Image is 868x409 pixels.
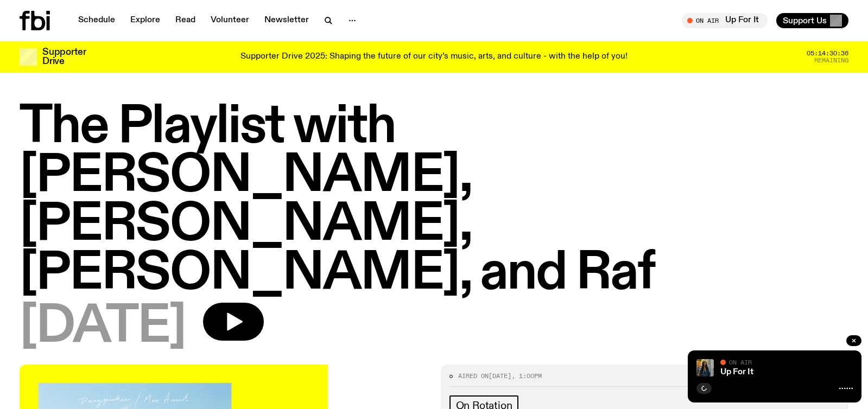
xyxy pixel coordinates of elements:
span: Remaining [814,57,848,63]
a: Schedule [72,13,122,28]
a: Up For It [720,368,753,376]
a: Volunteer [204,13,256,28]
span: [DATE] [20,303,186,352]
span: 05:14:30:36 [807,50,848,56]
a: Newsletter [258,13,315,28]
img: Ify - a Brown Skin girl with black braided twists, looking up to the side with her tongue stickin... [696,359,714,376]
span: , 1:00pm [511,372,542,380]
a: Read [169,13,202,28]
a: Explore [124,13,167,28]
h1: The Playlist with [PERSON_NAME], [PERSON_NAME], [PERSON_NAME], and Raf [20,103,848,298]
button: Support Us [776,13,848,28]
span: [DATE] [489,372,511,380]
span: On Air [729,359,752,366]
span: Support Us [783,16,827,25]
button: On AirUp For It [682,13,768,28]
span: Aired on [458,372,489,380]
p: Supporter Drive 2025: Shaping the future of our city’s music, arts, and culture - with the help o... [240,52,628,62]
h3: Supporter Drive [42,48,86,66]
